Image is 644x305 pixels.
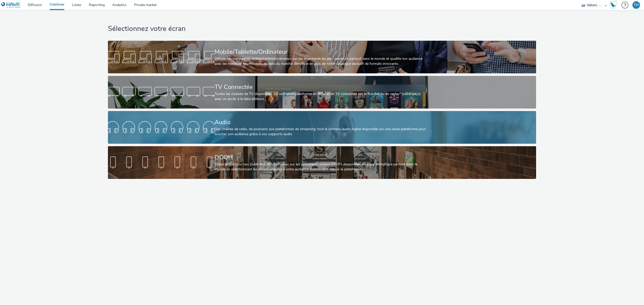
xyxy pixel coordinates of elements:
div: Voyez grand pour vos publicités! Affichez-vous sur les principaux réseaux DOOH disponibles en pro... [215,162,428,172]
div: Diffuse tes campagnes mobile/tablette/ordinateur sur les inventaires les plus premium partout dan... [215,56,428,67]
div: Toutes les chaines de TV disponibles sur une seule plateforme en IPTV et en TV connectée sur le f... [215,91,428,102]
div: Mobile/Tablette/Ordinateur [215,47,428,56]
img: Hawk Academy [609,1,617,9]
div: Des chaînes de radio, de podcasts aux plateformes de streaming: tout le contenu audio digital dis... [215,127,428,137]
div: TM [634,1,639,9]
h1: Sélectionnez votre écran [108,24,536,34]
a: TV ConnectéeToutes les chaines de TV disponibles sur une seule plateforme en IPTV et en TV connec... [108,76,536,109]
img: undefined Logo [1,2,21,8]
a: Hawk Academy [609,1,619,9]
a: Mobile/Tablette/OrdinateurDiffuse tes campagnes mobile/tablette/ordinateur sur les inventaires le... [108,41,536,73]
div: TV Connectée [215,83,428,91]
a: AudioDes chaînes de radio, de podcasts aux plateformes de streaming: tout le contenu audio digita... [108,111,536,144]
a: DOOHVoyez grand pour vos publicités! Affichez-vous sur les principaux réseaux DOOH disponibles en... [108,146,536,179]
div: Audio [215,118,428,127]
div: DOOH [215,153,428,162]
